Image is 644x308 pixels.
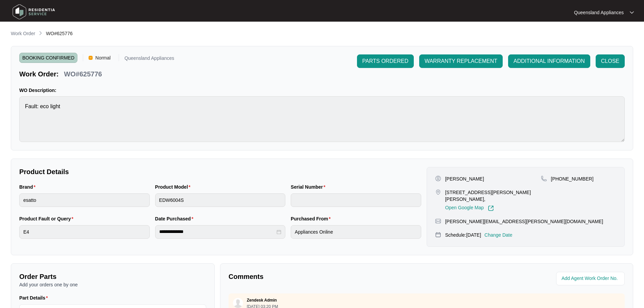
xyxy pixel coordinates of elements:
img: dropdown arrow [630,11,634,14]
input: Brand [19,193,150,207]
label: Product Fault or Query [19,215,76,222]
button: WARRANTY REPLACEMENT [419,54,503,68]
span: BOOKING CONFIRMED [19,53,77,63]
p: Change Date [484,232,512,238]
button: ADDITIONAL INFORMATION [508,54,590,68]
p: Work Order [11,30,35,37]
img: map-pin [435,218,441,224]
input: Product Model [155,193,286,207]
a: Work Order [9,30,37,38]
span: WARRANTY REPLACEMENT [425,57,497,65]
a: Open Google Map [445,205,494,211]
img: Vercel Logo [89,56,93,60]
span: CLOSE [601,57,619,65]
p: [PHONE_NUMBER] [551,175,594,182]
label: Part Details [19,294,51,301]
img: user.svg [233,298,243,308]
label: Purchased From [291,215,333,222]
button: CLOSE [596,54,625,68]
img: Link-External [488,205,494,211]
p: Order Parts [19,272,206,281]
p: Work Order: [19,69,58,79]
span: Normal [93,53,113,63]
input: Add Agent Work Order No. [562,275,621,283]
p: WO Description: [19,87,625,94]
img: map-pin [435,189,441,195]
p: Queensland Appliances [574,9,624,16]
p: [PERSON_NAME][EMAIL_ADDRESS][PERSON_NAME][DOMAIN_NAME] [445,218,603,225]
span: ADDITIONAL INFORMATION [514,57,585,65]
textarea: Fault: eco light [19,96,625,142]
img: chevron-right [38,30,43,36]
p: Comments [229,272,422,281]
button: PARTS ORDERED [357,54,414,68]
input: Date Purchased [159,228,276,235]
p: Add your orders one by one [19,281,206,288]
span: PARTS ORDERED [362,57,408,65]
span: WO#625776 [46,31,73,36]
label: Brand [19,184,38,190]
input: Product Fault or Query [19,225,150,239]
p: WO#625776 [64,69,102,79]
label: Serial Number [291,184,328,190]
img: user-pin [435,175,441,182]
img: map-pin [541,175,547,182]
p: Zendesk Admin [247,298,277,303]
label: Date Purchased [155,215,196,222]
p: Product Details [19,167,421,176]
input: Purchased From [291,225,421,239]
label: Product Model [155,184,193,190]
img: map-pin [435,232,441,238]
input: Serial Number [291,193,421,207]
p: Schedule: [DATE] [445,232,481,238]
img: residentia service logo [10,2,57,22]
p: [PERSON_NAME] [445,175,484,182]
p: [STREET_ADDRESS][PERSON_NAME][PERSON_NAME], [445,189,541,203]
p: Queensland Appliances [124,56,174,63]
